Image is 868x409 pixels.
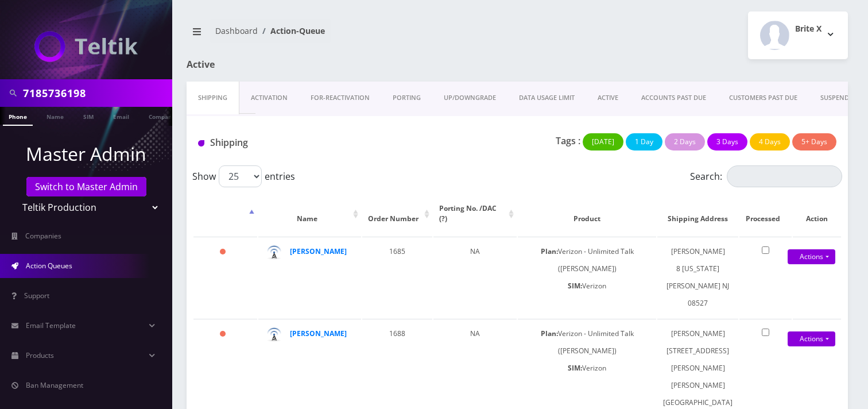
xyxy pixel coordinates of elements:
h1: Active [187,59,396,70]
img: Shipping [198,140,204,146]
nav: breadcrumb [187,19,509,52]
button: 3 Days [707,133,747,151]
td: Verizon - Unlimited Talk ([PERSON_NAME]) Verizon [518,237,656,318]
a: Activation [239,82,299,114]
select: Showentries [219,165,262,187]
a: Dashboard [215,25,258,36]
input: Search: [727,165,842,187]
b: SIM: [568,363,582,373]
input: Search in Company [23,82,169,104]
button: 1 Day [626,133,662,151]
span: Support [24,291,49,300]
button: 4 Days [750,133,790,151]
a: SIM [77,107,99,125]
a: PORTING [381,82,432,114]
th: : activate to sort column descending [193,192,257,236]
span: Email Template [26,321,76,330]
b: SIM: [568,281,582,291]
span: Products [26,350,54,360]
button: 5+ Days [792,133,836,151]
h2: Brite X [795,24,821,34]
a: ACCOUNTS PAST DUE [630,82,718,114]
a: Company [143,107,181,125]
th: Action [793,192,841,236]
th: Porting No. /DAC (?): activate to sort column ascending [433,192,517,236]
label: Search: [690,165,842,187]
a: [PERSON_NAME] [290,246,347,256]
a: Email [107,107,135,125]
td: [PERSON_NAME] 8 [US_STATE] [PERSON_NAME] NJ 08527 [657,237,738,318]
a: FOR-REActivation [299,82,381,114]
b: Plan: [541,246,558,256]
td: NA [433,237,517,318]
a: [PERSON_NAME] [290,329,347,338]
span: Companies [25,231,61,241]
a: Actions [788,249,835,264]
li: Action-Queue [258,25,325,37]
span: Action Queues [26,261,72,271]
th: Order Number: activate to sort column ascending [362,192,433,236]
img: Teltik Production [34,31,138,62]
button: Brite X [748,11,848,59]
a: Actions [788,331,835,346]
b: Plan: [541,329,558,338]
a: DATA USAGE LIMIT [507,82,586,114]
th: Processed: activate to sort column ascending [739,192,792,236]
a: Phone [3,107,33,126]
button: 2 Days [665,133,705,151]
th: Product [518,192,656,236]
td: 1685 [362,237,433,318]
p: Tags : [556,134,580,148]
span: Ban Management [26,380,83,390]
a: UP/DOWNGRADE [432,82,507,114]
th: Shipping Address [657,192,738,236]
h1: Shipping [198,137,400,148]
a: Name [41,107,69,125]
a: Switch to Master Admin [26,177,146,196]
a: ACTIVE [586,82,630,114]
label: Show entries [192,165,295,187]
a: Shipping [187,82,239,114]
th: Name: activate to sort column ascending [258,192,361,236]
a: CUSTOMERS PAST DUE [718,82,809,114]
button: [DATE] [583,133,623,151]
